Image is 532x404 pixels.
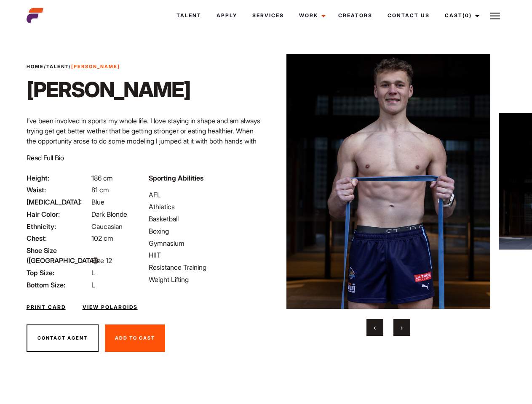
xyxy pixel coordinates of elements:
[115,335,155,341] span: Add To Cast
[27,64,44,69] a: Home
[27,280,90,290] span: Bottom Size:
[149,238,261,248] li: Gymnasium
[27,173,90,183] span: Height:
[27,154,64,162] span: Read Full Bio
[46,64,69,69] a: Talent
[71,64,120,69] strong: [PERSON_NAME]
[91,268,95,277] span: L
[91,186,109,194] span: 81 cm
[27,221,90,231] span: Ethnicity:
[149,262,261,272] li: Resistance Training
[91,222,123,231] span: Caucasian
[91,198,104,206] span: Blue
[83,303,138,311] a: View Polaroids
[149,250,261,260] li: HIIT
[149,214,261,224] li: Basketball
[91,234,113,242] span: 102 cm
[149,226,261,236] li: Boxing
[27,209,90,219] span: Hair Color:
[27,197,90,207] span: [MEDICAL_DATA]:
[27,245,90,266] span: Shoe Size ([GEOGRAPHIC_DATA]):
[209,4,245,27] a: Apply
[149,202,261,212] li: Athletics
[27,233,90,243] span: Chest:
[437,4,484,27] a: Cast(0)
[27,7,43,24] img: cropped-aefm-brand-fav-22-square.png
[27,63,120,70] span: / /
[169,4,209,27] a: Talent
[149,274,261,284] li: Weight Lifting
[149,190,261,200] li: AFL
[27,153,64,163] button: Read Full Bio
[27,303,66,311] a: Print Card
[91,281,95,289] span: L
[490,11,500,21] img: Burger icon
[380,4,437,27] a: Contact Us
[374,323,376,332] span: Previous
[91,210,127,218] span: Dark Blonde
[27,77,190,102] h1: [PERSON_NAME]
[149,174,203,182] strong: Sporting Abilities
[27,185,90,195] span: Waist:
[462,12,472,19] span: (0)
[27,324,99,352] button: Contact Agent
[27,268,90,278] span: Top Size:
[91,256,112,265] span: Size 12
[245,4,291,27] a: Services
[401,323,403,332] span: Next
[91,174,113,182] span: 186 cm
[291,4,331,27] a: Work
[105,324,165,352] button: Add To Cast
[331,4,380,27] a: Creators
[27,116,261,186] p: I’ve been involved in sports my whole life. I love staying in shape and am always trying get get ...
